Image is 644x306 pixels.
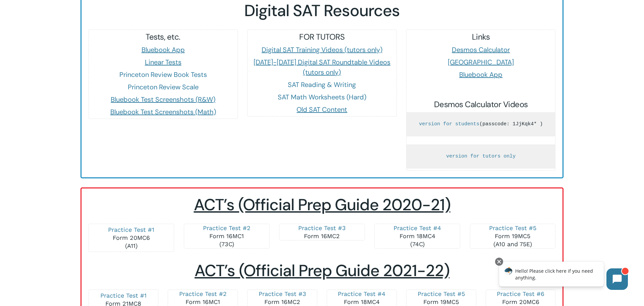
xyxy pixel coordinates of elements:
[195,260,449,281] span: ACT’s (Official Prep Guide 2021-22)
[452,45,510,54] a: Desmos Calculator
[419,121,479,127] a: version for students
[477,224,549,248] p: Form 19MC5 (A10 and 75E)
[254,58,390,77] a: [DATE]-[DATE] Digital SAT Roundtable Videos (tutors only)
[142,45,185,54] a: Bluebook App
[288,80,356,89] a: SAT Reading & Writing
[297,105,347,114] a: Old SAT Content
[448,58,514,67] a: [GEOGRAPHIC_DATA]
[381,224,453,248] p: Form 18MC4 (74C)
[111,95,215,104] a: Bluebook Test Screenshots (R&W)
[338,290,385,297] a: Practice Test #4
[108,226,154,233] a: Practice Test #1
[407,112,555,136] pre: (passcode: 1JjKqk4* )
[446,154,516,159] a: version for tutors only
[203,224,251,231] a: Practice Test #2
[393,224,441,231] a: Practice Test #4
[407,32,555,42] h5: Links
[88,1,555,20] h2: Digital SAT Resources
[497,290,544,297] a: Practice Test #6
[119,70,207,79] a: Princeton Review Book Tests
[259,290,306,297] a: Practice Test #3
[298,224,346,231] a: Practice Test #3
[194,194,450,215] span: ACT’s (Official Prep Guide 2020-21)
[191,224,263,248] p: Form 16MC1 (73C)
[407,99,555,110] h5: Desmos Calculator Videos
[100,292,147,299] a: Practice Test #1
[110,107,216,116] a: Bluebook Test Screenshots (Math)
[248,32,396,42] h5: FOR TUTORS
[286,224,358,240] p: Form 16MC2
[278,93,366,101] a: SAT Math Worksheets (Hard)
[262,45,382,54] a: Digital SAT Training Videos (tutors only)
[418,290,465,297] a: Practice Test #5
[128,83,199,91] a: Princeton Review Scale
[489,224,536,231] a: Practice Test #5
[459,70,502,79] a: Bluebook App
[145,58,181,67] a: Linear Tests
[89,32,237,42] h5: Tests, etc.
[96,226,167,250] p: Form 20MC6 (A11)
[179,290,227,297] a: Practice Test #2
[492,256,635,297] iframe: Chatbot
